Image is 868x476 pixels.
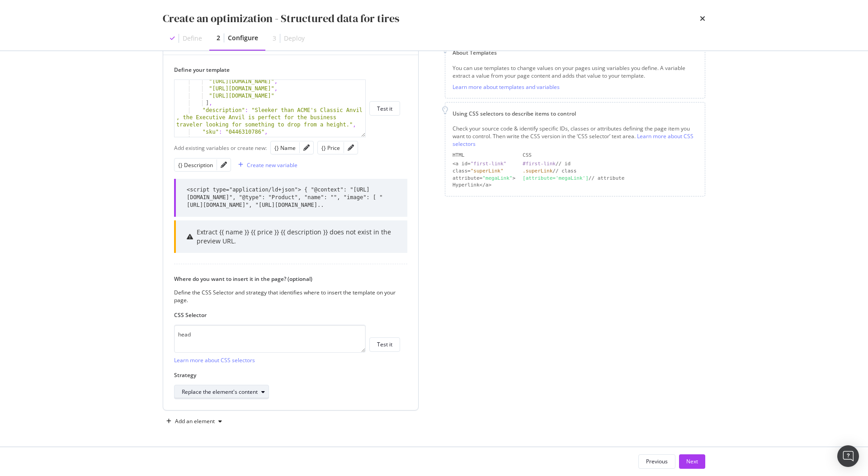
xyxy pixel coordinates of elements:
textarea: head [174,325,366,353]
label: CSS Selector [174,311,400,319]
div: {} Price [321,144,340,152]
div: Replace the element's content [182,389,258,395]
label: Where do you want to insert it in the page? (optional) [174,275,400,283]
div: "first-link" [471,161,506,167]
div: pencil [303,145,310,151]
div: // attribute [523,175,698,182]
div: times [700,11,705,26]
div: #first-link [523,161,556,167]
div: Extract {{ name }} {{ price }} {{ description }} does not exist in the preview URL. [197,228,396,246]
button: Replace the element's content [174,385,269,399]
div: CSS [523,152,698,159]
button: Test it [369,337,400,352]
button: Add an element [163,414,226,429]
div: <a id= [453,160,515,168]
div: Test it [377,105,392,112]
div: Deploy [284,34,305,43]
div: Hyperlink</a> [453,182,515,189]
div: Configure [228,33,258,42]
div: 2 [217,33,220,42]
button: {} Description [178,159,213,170]
div: class= [453,168,515,175]
a: Learn more about templates and variables [453,83,560,91]
button: Test it [369,101,400,116]
div: pencil [348,145,354,151]
div: You can use templates to change values on your pages using variables you define. A variable extra... [453,64,698,79]
div: // class [523,168,698,175]
button: Next [679,454,705,469]
div: Define [183,34,202,43]
a: Learn more about CSS selectors [453,132,693,148]
div: 3 [273,34,276,43]
div: Open Intercom Messenger [837,445,859,467]
button: Previous [638,454,675,469]
div: "megaLink" [482,175,512,181]
div: Add existing variables or create new: [174,144,267,152]
a: Learn more about CSS selectors [174,356,255,364]
div: {} Name [274,144,296,152]
button: Create new variable [235,158,297,172]
label: Define your template [174,66,400,74]
div: About Templates [453,49,698,56]
div: Create an optimization - Structured data for tires [163,11,399,26]
div: // id [523,160,698,168]
div: Define the CSS Selector and strategy that identifies where to insert the template on your page. [174,289,400,304]
div: Create new variable [247,161,297,169]
div: attribute= > [453,175,515,182]
div: pencil [221,162,227,168]
div: Add an element [175,419,215,424]
button: {} Price [321,142,340,153]
label: Strategy [174,371,400,379]
div: Using CSS selectors to describe items to control [453,110,698,117]
div: Test it [377,341,392,348]
div: Previous [646,457,668,465]
div: <script type="application/ld+json"> { "@context": "[URL][DOMAIN_NAME]", "@type": "Product", "name... [187,186,396,209]
button: {} Name [274,142,296,153]
div: .superLink [523,168,552,174]
div: Next [686,457,698,465]
div: {} Description [178,161,213,169]
div: Check your source code & identify specific IDs, classes or attributes defining the page item you ... [453,125,698,148]
div: HTML [453,152,515,159]
div: "superLink" [471,168,504,174]
div: [attribute='megaLink'] [523,175,589,181]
